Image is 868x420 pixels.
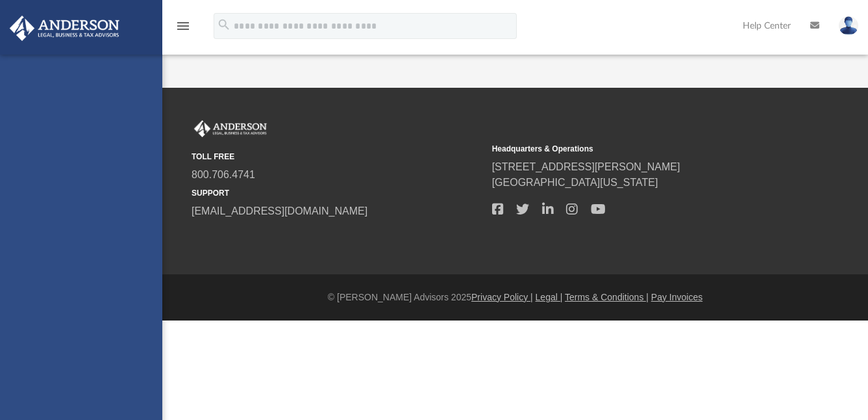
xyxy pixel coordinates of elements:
small: TOLL FREE [192,151,483,163]
small: Headquarters & Operations [492,143,784,155]
img: User Pic [839,16,858,35]
a: menu [175,25,191,34]
a: [EMAIL_ADDRESS][DOMAIN_NAME] [192,205,367,217]
a: Pay Invoices [651,292,702,302]
div: © [PERSON_NAME] Advisors 2025 [162,291,868,304]
a: Terms & Conditions | [565,292,649,302]
a: Legal | [536,292,563,302]
i: menu [175,18,191,34]
a: 800.706.4741 [192,169,255,180]
a: [GEOGRAPHIC_DATA][US_STATE] [492,177,658,188]
small: SUPPORT [192,187,483,199]
img: Anderson Advisors Platinum Portal [192,120,269,137]
img: Anderson Advisors Platinum Portal [6,16,123,41]
i: search [217,18,231,32]
a: [STREET_ADDRESS][PERSON_NAME] [492,161,680,172]
a: Privacy Policy | [471,292,533,302]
